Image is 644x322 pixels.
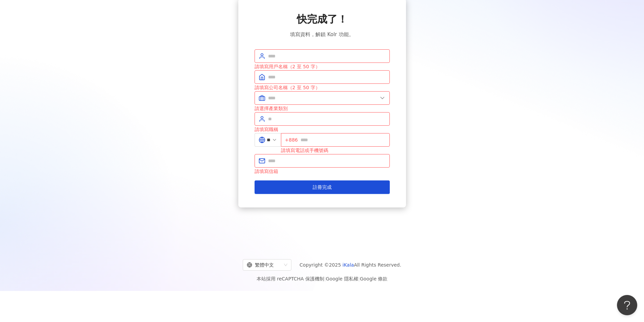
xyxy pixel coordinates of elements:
div: 請選擇產業類別 [255,105,390,112]
span: | [358,276,360,281]
span: 填寫資料，解鎖 Kolr 功能。 [290,30,354,39]
div: 請填寫用戶名稱（2 至 50 字） [255,63,390,70]
a: Google 隱私權 [326,276,358,281]
span: Copyright © 2025 All Rights Reserved. [300,261,401,269]
a: iKala [342,262,354,268]
button: 註冊完成 [255,180,390,194]
div: 繁體中文 [247,259,281,270]
div: 請填寫職稱 [255,126,390,133]
span: 本站採用 reCAPTCHA 保護機制 [257,275,387,283]
div: 請填寫電話或手機號碼 [281,147,390,154]
span: | [324,276,326,281]
iframe: Help Scout Beacon - Open [617,295,637,315]
span: 註冊完成 [313,184,332,190]
span: 快完成了！ [297,12,348,26]
div: 請填寫信箱 [255,168,390,175]
div: 請填寫公司名稱（2 至 50 字） [255,84,390,91]
a: Google 條款 [360,276,387,281]
span: +886 [285,136,298,144]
